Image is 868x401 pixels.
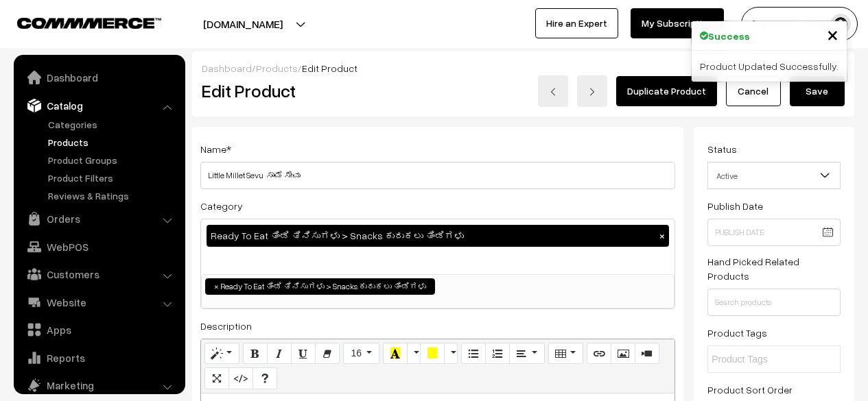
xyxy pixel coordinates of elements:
[461,343,486,365] button: Unordered list (CTRL+SHIFT+NUM7)
[204,367,229,389] button: Full Screen
[17,93,180,118] a: Catalog
[202,61,845,75] div: / /
[708,164,840,188] span: Active
[726,76,781,106] a: Cancel
[707,326,767,340] label: Product Tags
[707,382,793,397] label: Product Sort Order
[549,88,557,96] img: left-arrow.png
[351,348,362,359] span: 16
[155,7,331,41] button: [DOMAIN_NAME]
[383,343,408,365] button: Recent Color
[548,343,583,365] button: Table
[200,319,252,333] label: Description
[45,189,180,203] a: Reviews & Ratings
[45,117,180,132] a: Categories
[611,343,635,365] button: Picture
[17,14,137,30] a: COMMMERCE
[509,343,544,365] button: Paragraph
[17,373,180,398] a: Marketing
[267,343,292,365] button: Italic (CTRL+I)
[485,343,510,365] button: Ordered list (CTRL+SHIFT+NUM8)
[200,142,231,156] label: Name
[707,162,841,189] span: Active
[635,343,659,365] button: Video
[790,76,845,106] button: Save
[588,88,596,96] img: right-arrow.png
[741,7,858,41] button: [PERSON_NAME]
[712,352,832,367] input: Product Tags
[205,278,435,295] li: Ready To Eat ತಿಂಡಿ ತಿನಿಸುಗಳು > Snacks ಕುರುಕಲು ತಿಂಡಿಗಳು
[707,199,763,213] label: Publish Date
[343,343,379,365] button: Font Size
[17,206,180,231] a: Orders
[616,76,717,106] a: Duplicate Product
[204,343,239,365] button: Style
[228,367,253,389] button: Code View
[656,230,668,242] button: ×
[707,142,737,156] label: Status
[830,14,851,34] img: user
[17,65,180,90] a: Dashboard
[200,162,675,189] input: Name
[407,343,421,365] button: More Color
[17,345,180,370] a: Reports
[45,135,180,149] a: Products
[45,153,180,167] a: Product Groups
[17,290,180,315] a: Website
[207,225,669,247] div: Ready To Eat ತಿಂಡಿ ತಿನಿಸುಗಳು > Snacks ಕುರುಕಲು ತಿಂಡಿಗಳು
[827,21,838,47] span: ×
[45,171,180,185] a: Product Filters
[444,343,458,365] button: More Color
[17,18,161,28] img: COMMMERCE
[243,343,268,365] button: Bold (CTRL+B)
[692,51,847,82] div: Product Updated Successfully.
[707,219,841,246] input: Publish Date
[707,289,841,316] input: Search products
[17,234,180,259] a: WebPOS
[253,367,277,389] button: Help
[17,317,180,342] a: Apps
[707,254,841,283] label: Hand Picked Related Products
[302,62,357,74] span: Edit Product
[587,343,611,365] button: Link (CTRL+K)
[827,24,838,45] button: Close
[214,280,219,293] span: ×
[202,80,458,101] h2: Edit Product
[17,262,180,287] a: Customers
[315,343,340,365] button: Remove Font Style (CTRL+\)
[420,343,445,365] button: Background Color
[708,29,750,43] strong: Success
[200,199,243,213] label: Category
[535,8,618,38] a: Hire an Expert
[256,62,298,74] a: Products
[631,8,724,38] a: My Subscription
[202,62,252,74] a: Dashboard
[291,343,316,365] button: Underline (CTRL+U)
